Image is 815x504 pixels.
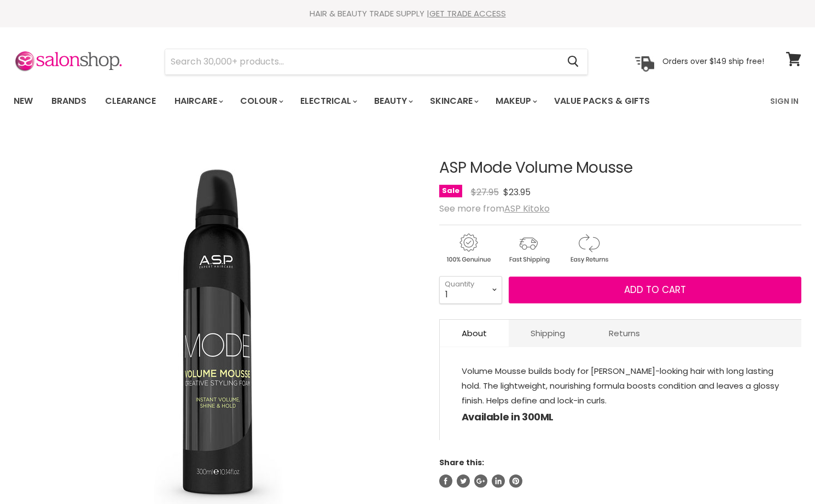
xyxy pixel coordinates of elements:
a: Beauty [366,90,420,113]
aside: Share this: [439,458,801,487]
p: Volume Mousse builds body for [PERSON_NAME]-looking hair with long lasting hold. The lightweight,... [462,364,779,410]
a: GET TRADE ACCESS [429,8,506,19]
strong: Available in 300ML [462,410,554,424]
h1: ASP Mode Volume Mousse [439,160,801,177]
a: Colour [232,90,290,113]
a: Electrical [292,90,364,113]
a: Haircare [166,90,230,113]
a: ASP Kitoko [504,202,550,215]
a: Brands [43,90,95,113]
span: $27.95 [471,186,499,198]
p: Orders over $149 ship free! [662,56,764,66]
img: shipping.gif [499,232,557,265]
a: New [5,90,41,113]
ul: Main menu [5,85,711,117]
a: Sign In [764,90,805,113]
span: See more from [439,202,550,215]
span: $23.95 [503,186,531,198]
a: Skincare [422,90,485,113]
span: Share this: [439,457,484,468]
a: Clearance [97,90,164,113]
select: Quantity [439,276,502,303]
form: Product [165,49,588,75]
span: Sale [439,185,462,197]
a: Makeup [487,90,544,113]
a: Value Packs & Gifts [546,90,658,113]
button: Search [558,49,587,74]
input: Search [165,49,558,74]
a: Returns [587,320,662,347]
a: About [440,320,509,347]
span: Add to cart [624,283,686,296]
img: genuine.gif [439,232,497,265]
a: Shipping [509,320,587,347]
button: Add to cart [509,277,801,304]
img: returns.gif [560,232,618,265]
